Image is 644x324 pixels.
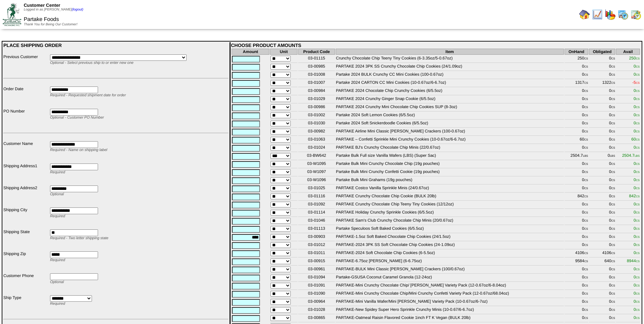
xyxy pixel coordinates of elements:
[611,98,615,101] span: CS
[298,242,335,249] td: 03-01012
[565,177,589,184] td: 0
[636,106,640,109] span: CS
[298,88,335,95] td: 03-00984
[629,56,640,60] span: 250
[50,170,65,174] span: Required
[589,88,615,95] td: 0
[589,299,615,306] td: 0
[50,192,64,196] span: Optional
[584,211,588,214] span: CS
[589,201,615,209] td: 0
[589,80,615,87] td: 1322
[634,218,640,223] span: 0
[584,98,588,101] span: CS
[565,258,589,266] td: 9584
[632,80,640,85] span: -5
[336,266,564,274] td: PARTAKE-BULK Mini Classic [PERSON_NAME] Crackers (100/0.67oz)
[50,302,65,306] span: Required
[565,307,589,314] td: 0
[565,112,589,120] td: 0
[636,260,640,263] span: CS
[584,187,588,190] span: CS
[611,252,615,255] span: CS
[336,120,564,128] td: Partake 2024 Soft Snickerdoodle Cookies (6/5.5oz)
[636,276,640,279] span: CS
[565,274,589,282] td: 0
[584,276,588,279] span: CS
[611,106,615,109] span: CS
[336,242,564,249] td: PARTAKE-2024 3PK SS Soft Chocolate Chip Cookies (24-1.09oz)
[584,284,588,287] span: CS
[589,242,615,249] td: 0
[565,250,589,257] td: 4106
[24,17,59,22] span: Partake Foods
[3,86,49,107] td: Order Date
[336,55,564,63] td: Crunchy Chocolate Chip Teeny Tiny Cookies (6-3.35oz/5-0.67oz)
[611,81,615,84] span: CS
[634,307,640,312] span: 0
[636,114,640,117] span: CS
[584,260,588,263] span: CS
[565,96,589,103] td: 0
[634,72,640,77] span: 0
[584,73,588,76] span: CS
[611,130,615,133] span: CS
[565,128,589,136] td: 0
[636,179,640,182] span: CS
[336,169,564,176] td: Partake Bulk Mini Crunchy Confetti Cookie (19g pouches)
[589,104,615,111] td: 0
[565,266,589,274] td: 0
[24,23,77,26] span: Thank You for Being Our Customer!
[610,154,615,157] span: LBS
[565,209,589,217] td: 0
[336,104,564,111] td: PARTAKE 2024 Crunchy Mini Chocolate Chip Cookies SUP (8-3oz)
[630,9,641,20] img: calendarinout.gif
[589,266,615,274] td: 0
[584,106,588,109] span: CS
[298,258,335,266] td: 03-00915
[3,163,49,184] td: Shipping Address1
[636,65,640,68] span: CS
[298,193,335,201] td: 03-01116
[589,120,615,128] td: 0
[336,80,564,87] td: Partake 2024 CARTON CC Mini Cookies (10-0.67oz/6-6.7oz)
[611,179,615,182] span: CS
[636,211,640,214] span: CS
[336,161,564,168] td: Partake Bulk Mini Crunchy Chocolate Chip (19g pouches)
[634,161,640,166] span: 0
[584,163,588,166] span: CS
[565,299,589,306] td: 0
[3,185,49,206] td: Shipping Address2
[589,96,615,103] td: 0
[72,8,83,11] a: (logout)
[565,55,589,63] td: 250
[589,72,615,79] td: 0
[565,242,589,249] td: 0
[611,171,615,174] span: CS
[298,218,335,225] td: 03-01046
[336,136,564,144] td: PARTAKE – Confetti Sprinkle Mini Crunchy Cookies (10-0.67oz/6-6.7oz)
[589,209,615,217] td: 0
[605,9,616,20] img: graph.gif
[636,292,640,295] span: CS
[565,291,589,298] td: 0
[584,268,588,271] span: CS
[579,9,590,20] img: home.gif
[589,226,615,233] td: 0
[336,209,564,217] td: PARTAKE Holiday Crunchy Sprinkle Cookies (6/5.5oz)
[298,307,335,314] td: 03-01028
[336,315,564,322] td: PARTAKE-Oatmeal Raisin Flavored Cookie 1inch FT K Vegan (BULK 20lb)
[636,130,640,133] span: CS
[634,64,640,69] span: 0
[627,258,640,263] span: 8944
[589,64,615,71] td: 0
[336,258,564,266] td: PARTAKE-6.75oz [PERSON_NAME] (6-6.75oz)
[298,291,335,298] td: 03-01090
[336,218,564,225] td: PARTAKE Sam's Club Crunchy Chocolate Chip Minis (20/0.67oz)
[636,195,640,198] span: CS
[565,145,589,152] td: 0
[3,251,49,272] td: Shipping Zip
[589,282,615,290] td: 0
[583,154,588,157] span: LBS
[336,307,564,314] td: PARTAKE-New Spidey Super Hero Sprinkle Crunchy Minis (10-0.67/6-6.7oz)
